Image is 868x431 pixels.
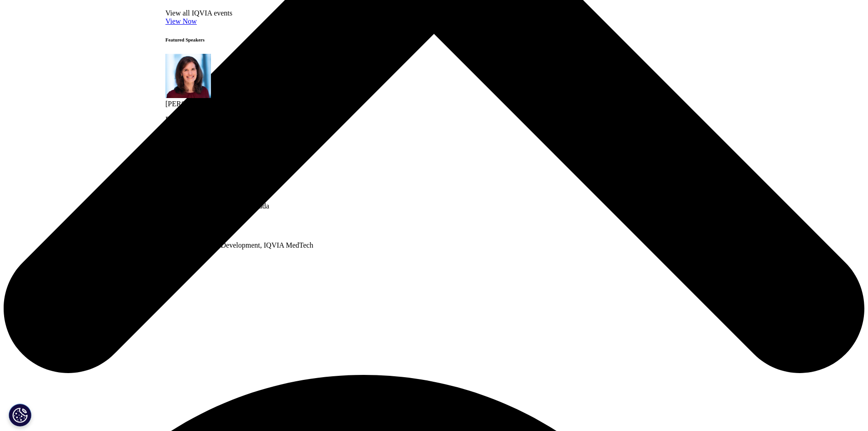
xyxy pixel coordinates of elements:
div: View all IQVIA events [165,9,341,17]
p: President & CEO, Medtech Canada [165,202,341,210]
p: Director, Business Development, IQVIA MedTech [165,241,341,249]
div: [PERSON_NAME] [165,147,341,156]
a: View Now [165,17,197,25]
div: [PERSON_NAME] [165,226,341,234]
p: Chief Executive Officer, MedTech Europe [165,163,341,171]
p: Executive Vice President Global, Strategy and Analysis, AdvaMed [165,115,341,132]
div: [PERSON_NAME] [165,187,341,195]
img: ashley.png [165,54,211,98]
div: [PERSON_NAME] [165,100,341,108]
button: Cookies Settings [9,404,31,426]
h6: Featured Speakers [165,37,341,42]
